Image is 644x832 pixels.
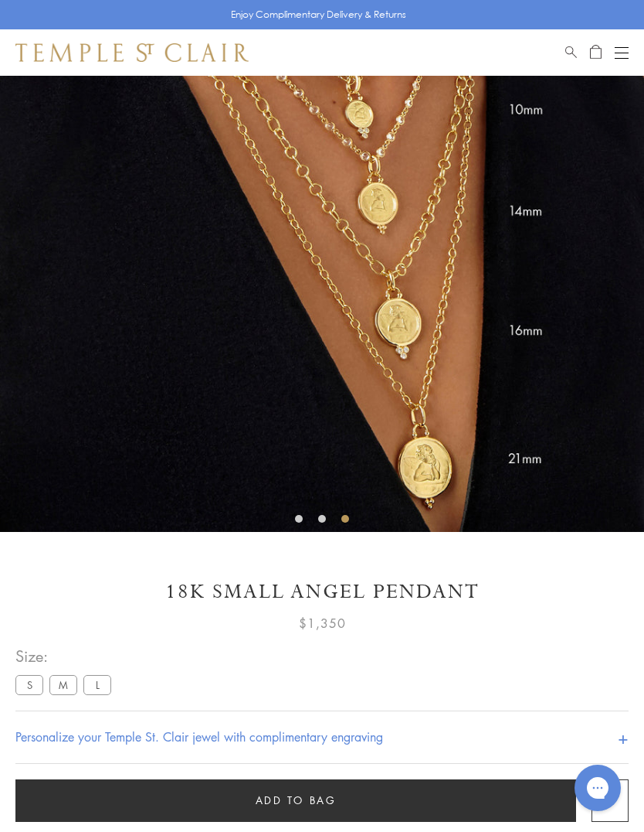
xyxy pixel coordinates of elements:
[15,728,383,746] h4: Personalize your Temple St. Clair jewel with complimentary engraving
[618,723,629,752] h4: +
[590,43,602,62] a: Open Shopping Bag
[15,643,117,669] span: Size:
[49,675,77,694] label: M
[256,792,337,809] span: Add to bag
[83,675,111,694] label: L
[15,578,629,605] h1: 18K Small Angel Pendant
[299,613,346,633] span: $1,350
[15,43,249,62] img: Temple St. Clair
[231,7,406,22] p: Enjoy Complimentary Delivery & Returns
[15,779,576,822] button: Add to bag
[615,43,629,62] button: Open navigation
[567,759,629,817] iframe: Gorgias live chat messenger
[15,675,43,694] label: S
[565,43,577,62] a: Search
